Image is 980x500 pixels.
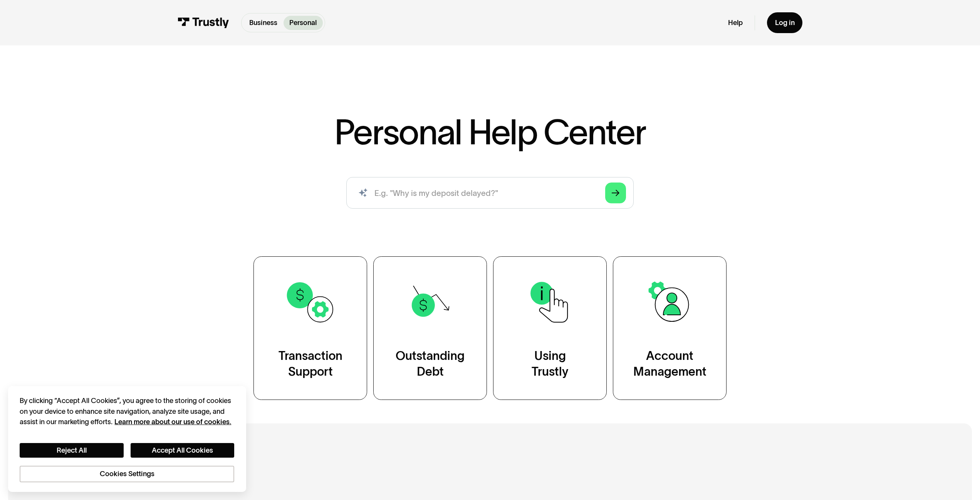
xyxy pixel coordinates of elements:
p: Business [249,18,277,28]
input: search [346,177,634,209]
a: OutstandingDebt [373,256,487,400]
a: Help [728,18,743,27]
div: By clicking “Accept All Cookies”, you agree to the storing of cookies on your device to enhance s... [20,396,234,427]
div: Transaction Support [279,348,342,380]
a: Log in [767,12,802,33]
div: Account Management [633,348,706,380]
a: AccountManagement [613,256,727,400]
div: Privacy [20,396,234,482]
a: More information about your privacy, opens in a new tab [114,418,231,426]
a: Personal [284,16,323,30]
a: UsingTrustly [493,256,607,400]
button: Accept All Cookies [131,443,234,458]
button: Cookies Settings [20,466,234,482]
img: Trustly Logo [178,17,229,28]
form: Search [346,177,634,209]
div: Log in [775,18,795,27]
div: Using Trustly [532,348,568,380]
button: Reject All [20,443,123,458]
div: Outstanding Debt [396,348,465,380]
div: Cookie banner [8,386,246,492]
p: Personal [289,18,317,28]
a: Business [243,16,284,30]
h1: Personal Help Center [334,115,646,149]
a: TransactionSupport [253,256,367,400]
